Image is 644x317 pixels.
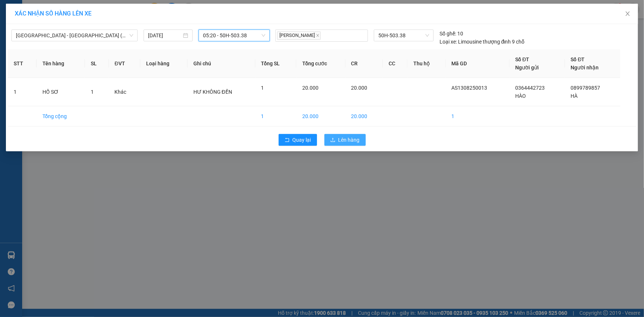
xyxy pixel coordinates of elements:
[516,65,539,70] span: Người gửi
[296,49,345,78] th: Tổng cước
[8,49,37,78] th: STT
[440,30,463,38] div: 10
[625,11,631,17] span: close
[571,93,578,99] span: HÀ
[440,30,456,38] span: Số ghế:
[571,56,585,62] span: Số ĐT
[446,49,510,78] th: Mã GD
[383,49,407,78] th: CC
[571,85,600,91] span: 0899789857
[571,65,599,70] span: Người nhận
[345,49,383,78] th: CR
[324,134,366,146] button: uploadLên hàng
[16,30,133,41] span: Sài Gòn - Tây Ninh (DMC)
[109,49,141,78] th: ĐVT
[37,106,85,127] td: Tổng cộng
[140,49,187,78] th: Loại hàng
[285,137,290,143] span: rollback
[109,78,141,106] td: Khác
[440,38,457,46] span: Loại xe:
[316,34,320,37] span: close
[148,31,182,39] input: 14/08/2025
[452,85,488,91] span: AS1308250013
[330,137,335,143] span: upload
[37,49,85,78] th: Tên hàng
[302,85,318,91] span: 20.000
[37,78,85,106] td: HỒ SƠ
[203,30,265,41] span: 05:20 - 50H-503.38
[296,106,345,127] td: 20.000
[187,49,255,78] th: Ghi chú
[351,85,368,91] span: 20.000
[345,106,383,127] td: 20.000
[261,85,264,91] span: 1
[279,134,317,146] button: rollbackQuay lại
[516,93,526,99] span: HÀO
[446,106,510,127] td: 1
[255,49,296,78] th: Tổng SL
[617,4,638,24] button: Close
[8,78,37,106] td: 1
[91,89,94,95] span: 1
[378,30,429,41] span: 50H-503.38
[85,49,109,78] th: SL
[440,38,525,46] div: Limousine thượng đỉnh 9 chỗ
[516,85,545,91] span: 0364442723
[277,31,321,40] span: [PERSON_NAME]
[193,89,232,95] span: HƯ KHÔNG ĐỀN
[255,106,296,127] td: 1
[407,49,445,78] th: Thu hộ
[516,56,530,62] span: Số ĐT
[293,136,311,144] span: Quay lại
[338,136,360,144] span: Lên hàng
[15,10,92,17] span: XÁC NHẬN SỐ HÀNG LÊN XE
